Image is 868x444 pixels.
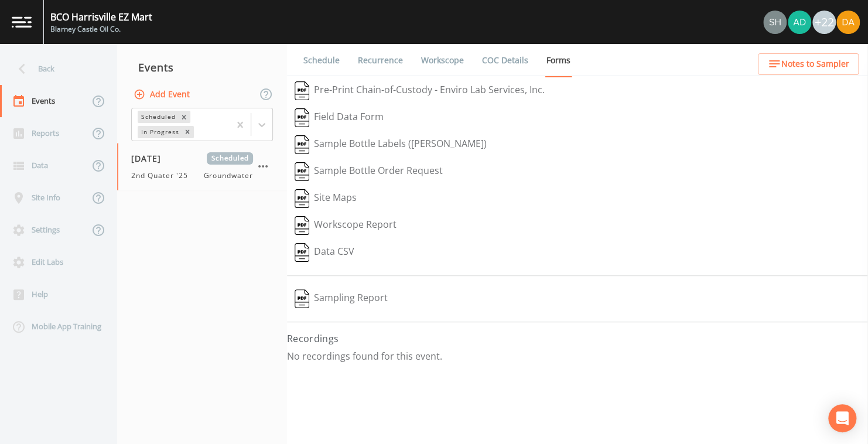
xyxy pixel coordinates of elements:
[131,84,194,105] button: Add Event
[50,10,152,24] div: BCO Harrisville EZ Mart
[295,135,309,154] img: svg%3e
[787,11,812,34] div: Aimee Dumas
[287,350,868,362] p: No recordings found for this event.
[287,104,391,131] button: Field Data Form
[287,332,868,346] h4: Recordings
[203,170,253,181] span: Groundwater
[295,108,309,127] img: svg%3e
[781,57,849,71] span: Notes to Sampler
[287,131,494,158] button: Sample Bottle Labels ([PERSON_NAME])
[295,216,309,235] img: svg%3e
[117,53,287,82] div: Events
[828,404,856,432] div: Open Intercom Messenger
[295,289,309,308] img: svg%3e
[12,16,32,28] img: logo
[117,143,287,191] a: [DATE]Scheduled2nd Quater '25Groundwater
[763,11,787,34] img: 726fd29fcef06c5d4d94ec3380ebb1a1
[287,185,364,212] button: Site Maps
[788,11,811,34] img: 0c990c1840edeb35a1cda5a7759fdb3c
[287,212,404,239] button: Workscope Report
[295,81,309,100] img: svg%3e
[302,44,341,77] a: Schedule
[207,152,253,165] span: Scheduled
[295,162,309,181] img: svg%3e
[836,11,860,34] img: e87f1c0e44c1658d59337c30f0e43455
[295,243,309,262] img: svg%3e
[181,126,194,138] div: Remove In Progress
[287,77,552,104] button: Pre-Print Chain-of-Custody - Enviro Lab Services, Inc.
[356,44,405,77] a: Recurrence
[480,44,530,77] a: COC Details
[763,11,787,34] div: shaynee@enviro-britesolutions.com
[138,126,181,138] div: In Progress
[50,24,152,35] div: Blarney Castle Oil Co.
[177,111,190,123] div: Remove Scheduled
[287,239,362,266] button: Data CSV
[131,170,194,181] span: 2nd Quater '25
[419,44,466,77] a: Workscope
[287,285,395,312] button: Sampling Report
[138,111,177,123] div: Scheduled
[131,152,169,165] span: [DATE]
[812,11,836,34] div: +22
[287,158,450,185] button: Sample Bottle Order Request
[545,44,572,77] a: Forms
[758,53,859,75] button: Notes to Sampler
[295,189,309,208] img: svg%3e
